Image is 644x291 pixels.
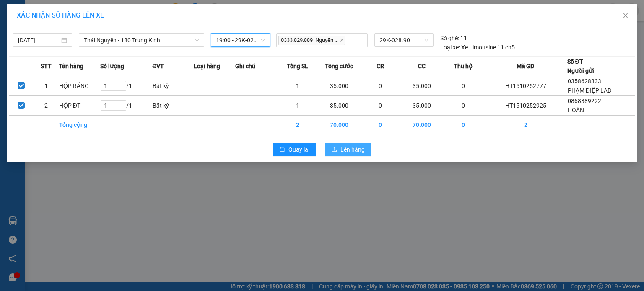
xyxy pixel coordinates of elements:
span: close [622,12,629,19]
span: 0358628333 [568,78,601,85]
td: / 1 [100,76,153,96]
td: 1 [277,76,318,96]
span: Loại hàng [194,62,220,71]
td: HỘP RĂNG [59,76,100,96]
td: 0 [443,96,484,116]
td: 35.000 [401,76,443,96]
span: Quay lại [288,145,309,154]
td: / 1 [100,96,153,116]
span: 29K-028.90 [379,34,428,46]
div: 11 [440,33,467,43]
td: 0 [443,116,484,134]
td: Bất kỳ [152,96,194,116]
td: 0 [360,96,401,116]
td: 0 [443,76,484,96]
td: 2 [34,96,58,116]
button: rollbackQuay lại [273,143,316,156]
span: Lên hàng [340,145,365,154]
span: close [340,38,344,42]
span: HOÀN [568,107,584,113]
td: 1 [34,76,58,96]
td: 35.000 [318,76,360,96]
span: Loại xe: [440,43,460,52]
span: Số lượng [100,62,124,71]
span: PHẠM ĐIỆP LAB [568,87,611,94]
td: --- [235,96,277,116]
td: 1 [277,96,318,116]
span: Số ghế: [440,33,459,43]
span: down [195,38,200,43]
input: 15/10/2025 [18,36,60,45]
td: Bất kỳ [152,76,194,96]
div: Xe Limousine 11 chỗ [440,43,515,52]
span: Tên hàng [59,62,83,71]
span: Thái Nguyên - 180 Trung Kính [84,34,199,46]
span: Tổng SL [287,62,308,71]
span: 19:00 - 29K-028.90 [216,34,265,46]
td: 35.000 [318,96,360,116]
span: Tổng cước [325,62,353,71]
td: HT1510252925 [484,96,567,116]
button: Close [614,4,637,28]
td: --- [235,76,277,96]
td: 0 [360,116,401,134]
button: uploadLên hàng [325,143,371,156]
td: 0 [360,76,401,96]
td: 2 [277,116,318,134]
span: STT [41,62,52,71]
span: XÁC NHẬN SỐ HÀNG LÊN XE [17,11,104,19]
td: --- [194,76,235,96]
div: Số ĐT Người gửi [567,57,594,75]
td: Tổng cộng [59,116,100,134]
span: 0333.829.889_Nguyễn ... [278,36,345,45]
td: HỘP ĐT [59,96,100,116]
span: Thu hộ [454,62,473,71]
span: upload [331,147,337,153]
span: rollback [279,147,285,153]
td: HT1510252777 [484,76,567,96]
span: CC [418,62,426,71]
td: 35.000 [401,96,443,116]
td: 70.000 [318,116,360,134]
span: ĐVT [152,62,164,71]
td: --- [194,96,235,116]
td: 70.000 [401,116,443,134]
span: Mã GD [517,62,534,71]
td: 2 [484,116,567,134]
span: CR [377,62,384,71]
span: Ghi chú [235,62,255,71]
span: 0868389222 [568,98,601,104]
